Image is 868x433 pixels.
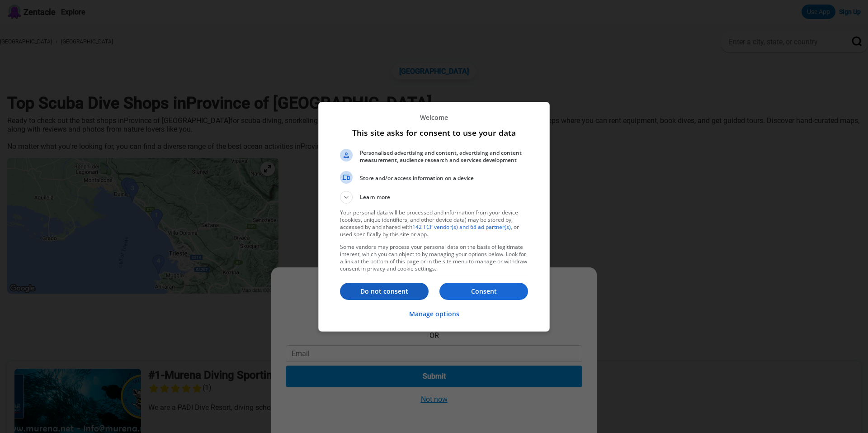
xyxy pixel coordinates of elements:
[340,127,528,138] h1: This site asks for consent to use your data
[340,113,528,122] p: Welcome
[409,309,459,319] p: Manage options
[340,209,528,238] p: Your personal data will be processed and information from your device (cookies, unique identifier...
[318,102,550,332] div: This site asks for consent to use your data
[409,305,459,324] button: Manage options
[360,149,528,164] span: Personalised advertising and content, advertising and content measurement, audience research and ...
[439,283,528,300] button: Consent
[340,283,429,300] button: Do not consent
[412,223,511,231] a: 142 TCF vendor(s) and 68 ad partner(s)
[360,193,390,204] span: Learn more
[340,243,528,272] p: Some vendors may process your personal data on the basis of legitimate interest, which you can ob...
[340,287,429,296] p: Do not consent
[439,287,528,296] p: Consent
[360,175,528,182] span: Store and/or access information on a device
[340,191,528,204] button: Learn more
